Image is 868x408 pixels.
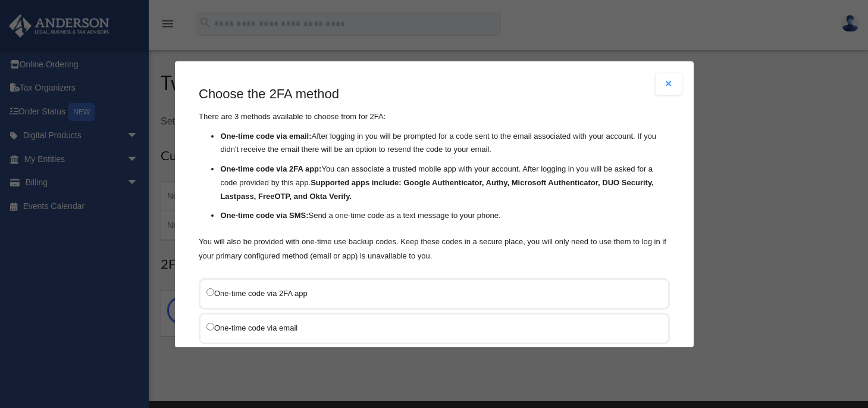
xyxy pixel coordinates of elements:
input: One-time code via 2FA app [206,288,214,295]
label: One-time code via 2FA app [206,285,650,300]
strong: One-time code via SMS: [220,211,308,220]
p: You will also be provided with one-time use backup codes. Keep these codes in a secure place, you... [199,234,670,263]
button: Close modal [656,73,682,95]
li: Send a one-time code as a text message to your phone. [220,209,670,223]
h3: Choose the 2FA method [199,85,670,104]
li: You can associate a trusted mobile app with your account. After logging in you will be asked for ... [220,163,670,203]
li: After logging in you will be prompted for a code sent to the email associated with your account. ... [220,129,670,157]
input: One-time code via email [206,322,214,330]
div: There are 3 methods available to choose from for 2FA: [199,85,670,263]
strong: One-time code via 2FA app: [220,164,321,173]
label: One-time code via email [206,320,650,335]
strong: One-time code via email: [220,131,311,140]
strong: Supported apps include: Google Authenticator, Authy, Microsoft Authenticator, DUO Security, Lastp... [220,178,653,201]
